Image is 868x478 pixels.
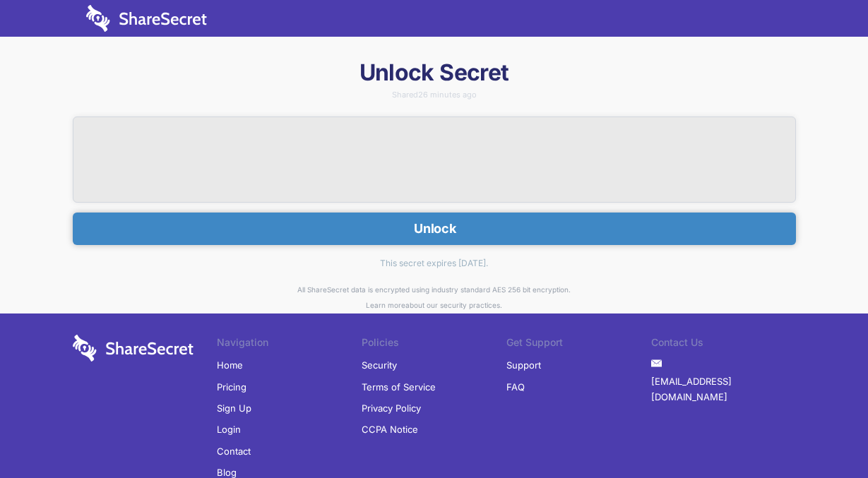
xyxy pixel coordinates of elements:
[651,335,796,354] li: Contact Us
[366,301,405,309] a: Learn more
[362,398,421,419] a: Privacy Policy
[86,5,207,32] img: logo-wordmark-white-trans-d4663122ce5f474addd5e946df7df03e33cb6a1c49d2221995e7729f52c070b2.svg
[651,371,796,408] a: [EMAIL_ADDRESS][DOMAIN_NAME]
[362,419,418,440] a: CCPA Notice
[73,91,796,99] div: Shared 26 minutes ago
[362,354,397,376] a: Security
[217,376,246,398] a: Pricing
[506,376,525,398] a: FAQ
[506,335,651,354] li: Get Support
[217,441,251,462] a: Contact
[73,245,796,282] div: This secret expires [DATE].
[73,335,194,362] img: logo-wordmark-white-trans-d4663122ce5f474addd5e946df7df03e33cb6a1c49d2221995e7729f52c070b2.svg
[73,58,796,88] h1: Unlock Secret
[362,376,436,398] a: Terms of Service
[217,398,251,419] a: Sign Up
[362,335,506,354] li: Policies
[73,282,796,313] div: All ShareSecret data is encrypted using industry standard AES 256 bit encryption. about our secur...
[217,419,241,440] a: Login
[217,335,362,354] li: Navigation
[73,213,796,245] button: Unlock
[506,354,541,376] a: Support
[217,354,243,376] a: Home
